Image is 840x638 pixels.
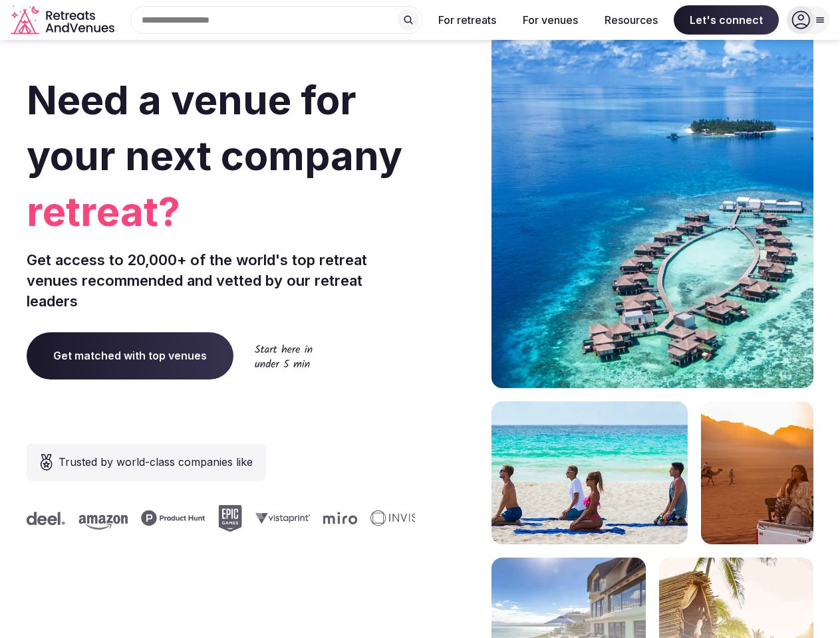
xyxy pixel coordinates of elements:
span: retreat? [27,183,415,239]
span: Let's connect [674,5,779,35]
span: Trusted by world-class companies like [59,454,253,470]
a: Get matched with top venues [27,332,233,379]
button: Resources [594,5,668,35]
svg: Vistaprint company logo [253,512,307,524]
button: For venues [512,5,589,35]
img: yoga on tropical beach [491,401,688,544]
img: woman sitting in back of truck with camels [701,401,813,544]
p: Get access to 20,000+ of the world's top retreat venues recommended and vetted by our retreat lea... [27,250,415,311]
button: For retreats [428,5,507,35]
img: Start here in under 5 min [255,344,313,368]
svg: Retreats and Venues company logo [11,5,117,35]
span: Need a venue for your next company [27,76,402,179]
svg: Invisible company logo [368,510,441,526]
svg: Miro company logo [321,512,354,524]
svg: Deel company logo [24,512,63,525]
svg: Epic Games company logo [215,505,239,532]
a: Visit the homepage [11,5,117,35]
